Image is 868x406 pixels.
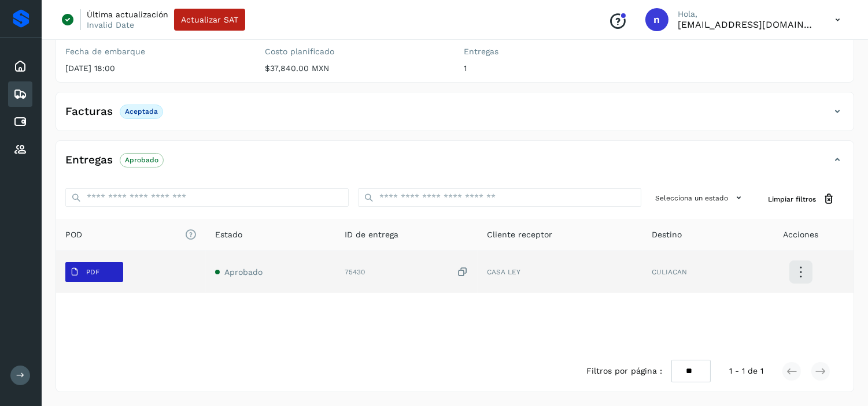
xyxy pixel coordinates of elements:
p: $37,840.00 MXN [265,64,446,73]
p: Invalid Date [87,20,134,30]
div: Proveedores [8,137,32,162]
h4: Facturas [65,105,113,118]
p: Última actualización [87,9,168,20]
label: Fecha de embarque [65,47,246,57]
p: [DATE] 18:00 [65,64,246,73]
label: Costo planificado [265,47,446,57]
div: 75430 [345,266,468,278]
div: EntregasAprobado [56,150,854,179]
span: Limpiar filtros [768,194,816,204]
span: Cliente receptor [487,229,552,241]
td: CULIACAN [642,251,748,293]
td: CASA LEY [478,251,642,293]
div: Cuentas por pagar [8,109,32,135]
p: Aprobado [125,156,158,164]
button: Limpiar filtros [759,188,844,210]
span: Destino [652,229,682,241]
span: Estado [215,229,242,241]
span: Actualizar SAT [181,16,238,24]
span: Acciones [783,229,818,241]
div: FacturasAceptada [56,102,854,131]
p: Hola, [678,9,817,19]
span: POD [65,229,197,241]
div: Inicio [8,54,32,79]
p: Aceptada [125,107,158,116]
span: ID de entrega [345,229,398,241]
button: Actualizar SAT [174,9,245,31]
button: PDF [65,262,123,282]
span: Filtros por página : [586,365,662,377]
span: Aprobado [224,267,263,277]
p: niagara+prod@solvento.mx [678,19,817,30]
h4: Entregas [65,154,113,167]
p: PDF [86,268,99,276]
span: 1 - 1 de 1 [729,365,763,377]
div: Embarques [8,81,32,107]
p: 1 [464,64,645,73]
label: Entregas [464,47,645,57]
button: Selecciona un estado [651,188,749,207]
